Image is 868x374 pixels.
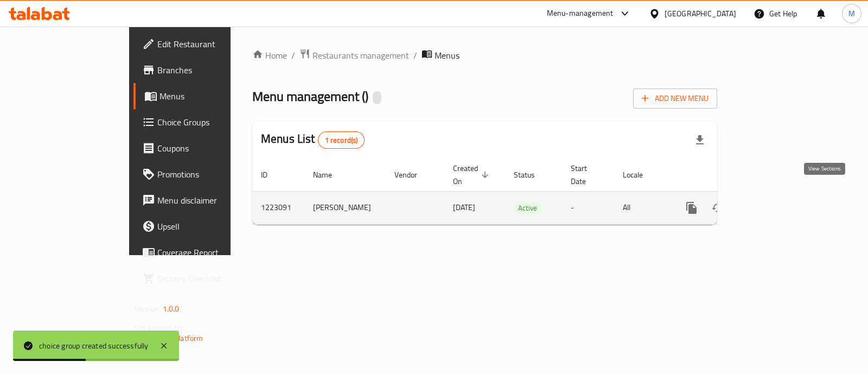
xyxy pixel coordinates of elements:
[514,201,541,214] div: Active
[318,135,365,145] span: 1 record(s)
[133,265,274,291] a: Grocery Checklist
[133,83,274,109] a: Menus
[163,302,180,316] span: 1.0.0
[252,48,717,62] nav: breadcrumb
[394,168,431,181] span: Vendor
[571,162,601,188] span: Start Date
[623,168,657,181] span: Locale
[157,64,265,77] span: Branches
[665,8,736,20] div: [GEOGRAPHIC_DATA]
[670,159,792,192] th: Actions
[614,191,670,224] td: All
[679,195,705,221] button: more
[133,239,274,265] a: Coverage Report
[133,213,274,239] a: Upsell
[39,340,149,352] div: choice group created successfully
[318,131,365,149] div: Total records count
[157,272,265,285] span: Grocery Checklist
[133,57,274,83] a: Branches
[135,320,184,334] span: Get support on:
[413,49,417,62] li: /
[133,187,274,213] a: Menu disclaimer
[252,159,792,225] table: enhanced table
[133,135,274,161] a: Coupons
[133,31,274,57] a: Edit Restaurant
[514,168,549,181] span: Status
[633,88,717,109] button: Add New Menu
[313,168,346,181] span: Name
[135,302,161,316] span: Version:
[157,220,265,233] span: Upsell
[299,48,409,62] a: Restaurants management
[642,92,709,105] span: Add New Menu
[547,7,614,20] div: Menu-management
[435,49,459,62] span: Menus
[157,116,265,129] span: Choice Groups
[312,49,409,62] span: Restaurants management
[133,161,274,187] a: Promotions
[159,90,265,103] span: Menus
[133,109,274,135] a: Choice Groups
[687,127,713,153] div: Export file
[514,202,541,214] span: Active
[705,195,731,221] button: Change Status
[252,84,368,109] span: Menu management ( )
[157,142,265,155] span: Coupons
[261,131,365,149] h2: Menus List
[157,168,265,181] span: Promotions
[453,200,475,214] span: [DATE]
[848,8,855,20] span: M
[157,37,265,50] span: Edit Restaurant
[562,191,614,224] td: -
[453,162,492,188] span: Created On
[304,191,386,224] td: [PERSON_NAME]
[157,246,265,259] span: Coverage Report
[291,49,295,62] li: /
[157,194,265,207] span: Menu disclaimer
[252,191,304,224] td: 1223091
[261,168,282,181] span: ID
